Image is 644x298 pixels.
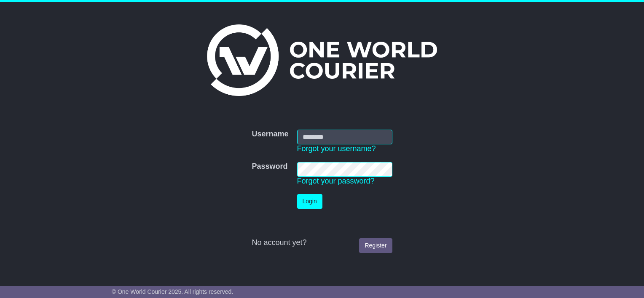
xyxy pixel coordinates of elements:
[252,130,288,139] label: Username
[252,238,392,247] div: No account yet?
[252,162,287,171] label: Password
[297,194,322,209] button: Login
[112,288,233,295] span: © One World Courier 2025. All rights reserved.
[207,24,437,96] img: One World
[297,177,375,185] a: Forgot your password?
[297,144,376,153] a: Forgot your username?
[359,238,392,253] a: Register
